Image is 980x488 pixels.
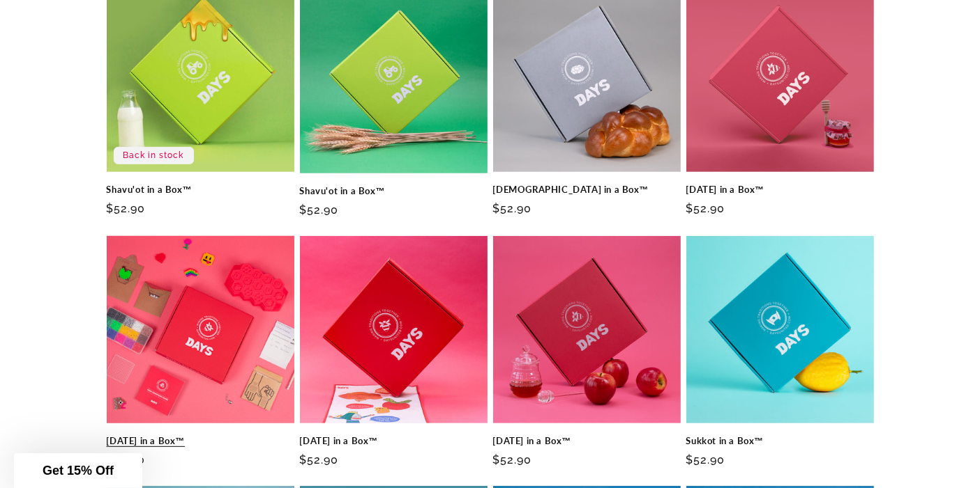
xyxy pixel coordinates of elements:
a: Shavu'ot in a Box™ [107,184,294,196]
div: Get 15% Off [14,453,142,488]
a: [DATE] in a Box™ [107,435,294,447]
a: [DATE] in a Box™ [300,435,488,447]
a: [DEMOGRAPHIC_DATA] in a Box™ [493,184,681,196]
span: Get 15% Off [43,464,114,478]
a: [DATE] in a Box™ [493,435,681,447]
a: Shavu'ot in a Box™ [300,185,488,197]
a: Sukkot in a Box™ [686,435,874,447]
a: [DATE] in a Box™ [686,184,874,196]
